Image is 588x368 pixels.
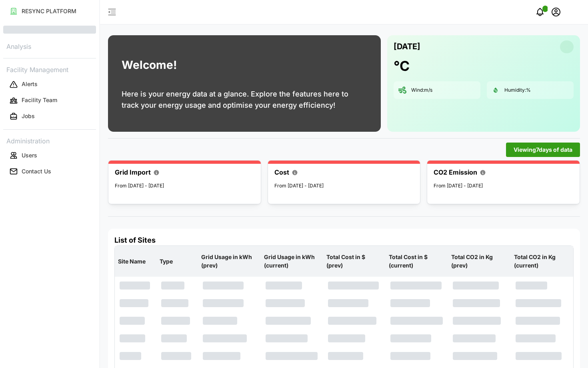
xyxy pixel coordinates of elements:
p: RESYNC PLATFORM [22,7,76,15]
a: Jobs [3,109,96,125]
p: From [DATE] - [DATE] [434,182,573,190]
button: Alerts [3,77,96,92]
h1: Welcome! [122,56,177,74]
span: Viewing 7 days of data [514,143,572,157]
h4: List of Sites [114,235,574,245]
p: Total Cost in $ (current) [387,247,446,276]
p: Jobs [22,112,35,120]
button: Users [3,148,96,163]
p: Total Cost in $ (prev) [325,247,384,276]
p: Grid Usage in kWh (prev) [200,247,259,276]
button: Contact Us [3,164,96,179]
p: Facility Management [3,63,96,75]
p: Cost [274,167,289,177]
p: Facility Team [22,96,57,104]
p: Total CO2 in Kg (current) [512,247,572,276]
p: Grid Usage in kWh (current) [262,247,322,276]
p: Grid Import [115,167,151,177]
p: Total CO2 in Kg (prev) [450,247,509,276]
h1: °C [394,57,410,75]
a: RESYNC PLATFORM [3,3,96,19]
a: Alerts [3,76,96,93]
a: Users [3,147,96,163]
button: Jobs [3,109,96,124]
button: RESYNC PLATFORM [3,4,96,18]
p: Here is your energy data at a glance. Explore the features here to track your energy usage and op... [122,88,367,111]
button: Viewing7days of data [506,143,580,157]
p: Type [158,251,196,272]
p: Wind: m/s [411,87,432,94]
p: Contact Us [22,167,51,175]
button: notifications [532,4,548,20]
button: schedule [548,4,564,20]
button: Facility Team [3,93,96,108]
a: Facility Team [3,93,96,109]
a: Contact Us [3,163,96,179]
p: [DATE] [394,40,420,53]
p: Humidity: % [504,87,531,94]
p: From [DATE] - [DATE] [115,182,254,190]
p: Alerts [22,80,38,88]
p: CO2 Emission [434,167,477,177]
p: Analysis [3,40,96,52]
p: Administration [3,135,96,146]
p: Site Name [116,251,155,272]
p: From [DATE] - [DATE] [274,182,414,190]
p: Users [22,151,37,159]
